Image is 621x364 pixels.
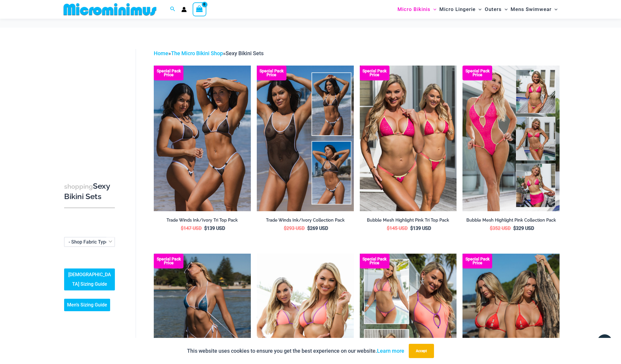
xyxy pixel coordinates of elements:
span: Sexy Bikini Sets [226,50,264,56]
bdi: 147 USD [181,225,202,231]
iframe: TrustedSite Certified [64,44,118,163]
b: Special Pack Price [360,257,389,265]
span: Micro Lingerie [439,2,476,17]
span: $ [490,225,492,231]
span: Mens Swimwear [511,2,552,17]
span: $ [410,225,413,231]
h3: Sexy Bikini Sets [64,181,115,202]
span: $ [387,225,389,231]
b: Special Pack Price [462,257,492,265]
nav: Site Navigation [395,1,560,18]
span: - Shop Fabric Type [69,239,108,245]
a: Collection Pack F Collection Pack BCollection Pack B [462,66,560,211]
a: Micro LingerieMenu ToggleMenu Toggle [438,2,483,17]
p: This website uses cookies to ensure you get the best experience on our website. [187,346,404,355]
h2: Trade Winds Ink/Ivory Tri Top Pack [154,217,251,223]
span: » » [154,50,264,56]
span: Menu Toggle [476,2,481,17]
a: Home [154,50,168,56]
span: Menu Toggle [430,2,436,17]
span: Menu Toggle [502,2,508,17]
bdi: 293 USD [284,225,305,231]
a: The Micro Bikini Shop [171,50,223,56]
img: Top Bum Pack [154,66,251,211]
bdi: 269 USD [307,225,328,231]
img: MM SHOP LOGO FLAT [61,3,159,16]
a: Trade Winds Ink/Ivory Collection Pack [257,217,354,225]
b: Special Pack Price [154,69,183,77]
a: Men’s Sizing Guide [64,299,110,311]
h2: Trade Winds Ink/Ivory Collection Pack [257,217,354,223]
b: Special Pack Price [257,69,286,77]
img: Collection Pack F [462,66,560,211]
bdi: 139 USD [410,225,431,231]
h2: Bubble Mesh Highlight Pink Collection Pack [462,217,560,223]
span: - Shop Fabric Type [64,237,115,247]
a: [DEMOGRAPHIC_DATA] Sizing Guide [64,268,115,290]
b: Special Pack Price [360,69,389,77]
h2: Bubble Mesh Highlight Pink Tri Top Pack [360,217,457,223]
bdi: 139 USD [204,225,225,231]
button: Accept [409,344,434,358]
span: $ [181,225,183,231]
span: $ [513,225,516,231]
span: Outers [485,2,502,17]
a: View Shopping Cart, empty [193,2,206,16]
a: Bubble Mesh Highlight Pink Tri Top Pack [360,217,457,225]
b: Special Pack Price [154,257,183,265]
a: Search icon link [170,6,175,13]
b: Special Pack Price [462,69,492,77]
img: Tri Top Pack F [360,66,457,211]
a: Collection Pack Collection Pack b (1)Collection Pack b (1) [257,66,354,211]
span: $ [284,225,286,231]
bdi: 352 USD [490,225,511,231]
span: $ [307,225,310,231]
a: Trade Winds Ink/Ivory Tri Top Pack [154,217,251,225]
span: $ [204,225,207,231]
a: Mens SwimwearMenu ToggleMenu Toggle [509,2,559,17]
a: Top Bum Pack Top Bum Pack bTop Bum Pack b [154,66,251,211]
a: Bubble Mesh Highlight Pink Collection Pack [462,217,560,225]
a: Learn more [377,348,404,354]
bdi: 145 USD [387,225,408,231]
span: Micro Bikinis [397,2,430,17]
a: OutersMenu ToggleMenu Toggle [483,2,509,17]
span: - Shop Fabric Type [64,237,115,247]
span: shopping [64,183,93,190]
bdi: 329 USD [513,225,534,231]
a: Tri Top Pack F Tri Top Pack BTri Top Pack B [360,66,457,211]
a: Account icon link [181,7,187,12]
a: Micro BikinisMenu ToggleMenu Toggle [396,2,438,17]
img: Collection Pack [257,66,354,211]
span: Menu Toggle [552,2,557,17]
